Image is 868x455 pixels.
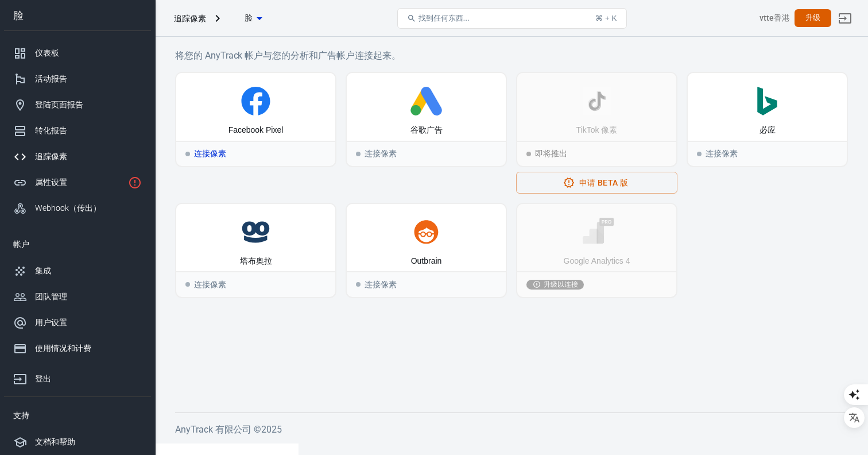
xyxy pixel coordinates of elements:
button: Facebook Pixel连接像素连接像素 [175,72,336,167]
svg: 属性尚未安装 [128,176,142,190]
span: 连接像素 [697,152,702,156]
font: AnyTrack 有限公司 © [175,424,261,435]
span: 连接像素 [185,282,190,287]
a: 团队管理 [4,284,151,310]
a: 申请 Beta 版 [516,172,677,194]
font: 追踪像素 [174,14,206,23]
font: 使用情况和计费 [35,344,91,353]
font: 追踪像素 [35,152,67,161]
div: 账户ID：I7t5V0sH [759,12,790,24]
font: 帐户 [13,240,29,249]
font: 申请 Beta 版 [579,178,629,187]
font: 2025 [261,424,282,435]
font: 连接像素 [706,149,738,158]
a: 集成 [4,258,151,284]
a: 属性设置 [4,169,151,195]
font: Webhook（传出） [35,203,100,213]
font: 必应 [759,125,776,134]
font: 支持 [13,411,29,420]
font: 升级以连接 [544,280,578,288]
font: 脸 [245,13,253,22]
font: 即将推出 [535,149,567,158]
span: 脸 [245,11,253,25]
font: 将您的 AnyTrack 帐户与您的分析和广告帐户连接起来。 [175,50,401,61]
font: 文档和帮助 [35,437,75,446]
font: 塔布奥拉 [240,256,272,265]
a: 仪表板 [4,40,151,66]
a: 转化报告 [4,118,151,144]
font: 脸 [13,9,24,21]
a: Webhook（传出） [4,195,151,221]
button: TikTok 像素即将推出即将推出 [516,72,677,167]
font: 谷歌广告 [410,125,443,134]
span: 连接像素 [185,152,190,156]
font: 升级 [805,13,821,22]
font: 团队管理 [35,292,67,301]
font: 属性设置 [35,178,67,187]
font: 登出 [35,374,51,383]
span: 即将推出 [526,152,531,156]
button: 升级 [795,9,831,27]
button: 脸 [224,7,282,29]
a: 登出 [4,361,151,392]
font: vtte香港 [759,13,790,22]
font: Facebook Pixel [228,125,284,134]
button: Google Analytics 4升级以连接 [516,203,677,298]
font: 用户设置 [35,318,67,327]
a: 活动报告 [4,66,151,92]
font: 集成 [35,266,51,275]
font: Google Analytics 4 [564,256,630,265]
font: 连接像素 [365,280,397,289]
button: 谷歌广告连接像素连接像素 [346,72,507,167]
span: 连接像素 [356,152,361,156]
font: 连接像素 [194,149,226,158]
button: 找到任何东西...⌘ + K [397,8,627,29]
button: Outbrain连接像素连接像素 [346,203,507,298]
font: 活动报告 [35,74,67,83]
a: 登陆页面报告 [4,92,151,118]
div: 追踪像素 [174,13,206,24]
font: TikTok 像素 [576,125,618,134]
a: 用户设置 [4,310,151,336]
span: 连接像素 [356,282,361,287]
font: 连接像素 [365,149,397,158]
font: 找到任何东西... [418,14,470,22]
a: 使用情况和计费 [4,336,151,361]
button: 塔布奥拉连接像素连接像素 [175,203,336,298]
a: 登出 [831,5,859,32]
a: 追踪像素 [4,144,151,169]
font: 连接像素 [194,280,226,289]
font: 仪表板 [35,48,59,57]
font: ⌘ + K [595,14,617,22]
font: Outbrain [411,256,442,265]
font: 登陆页面报告 [35,100,83,109]
font: 转化报告 [35,126,67,135]
button: 必应连接像素连接像素 [687,72,848,167]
